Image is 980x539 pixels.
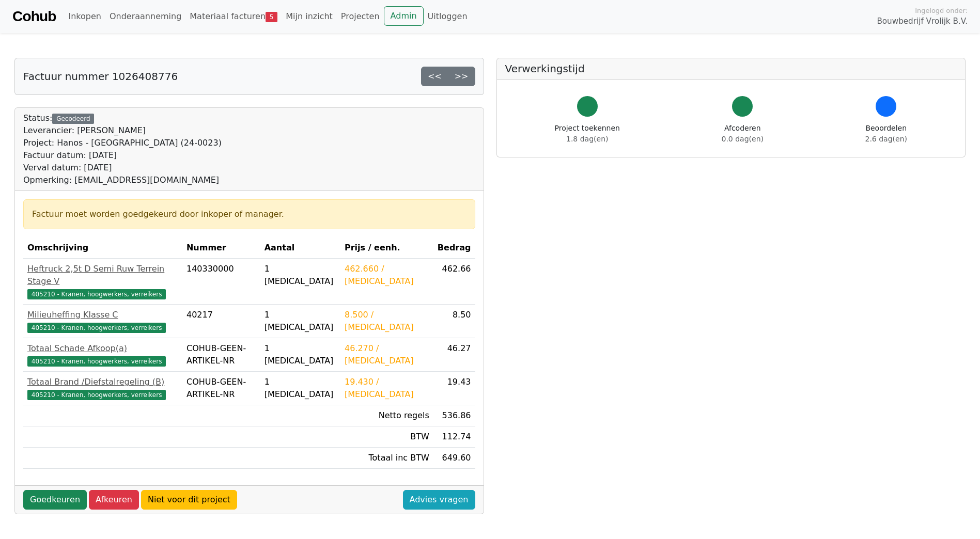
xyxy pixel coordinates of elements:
div: Verval datum: [DATE] [23,162,222,174]
td: 536.86 [433,405,475,426]
div: 8.500 / [MEDICAL_DATA] [345,309,429,334]
a: Milieuheffing Klasse C405210 - Kranen, hoogwerkers, verreikers [27,309,178,334]
div: 46.270 / [MEDICAL_DATA] [345,342,429,367]
td: Netto regels [340,405,433,426]
a: Goedkeuren [23,490,87,510]
td: BTW [340,426,433,448]
a: Totaal Schade Afkoop(a)405210 - Kranen, hoogwerkers, verreikers [27,342,178,367]
span: 1.8 dag(en) [566,135,608,143]
span: 405210 - Kranen, hoogwerkers, verreikers [27,390,166,400]
a: << [421,67,448,86]
td: 40217 [182,305,260,338]
td: 462.66 [433,259,475,305]
a: Materiaal facturen5 [185,6,282,27]
span: 0.0 dag(en) [722,135,764,143]
a: Advies vragen [403,490,475,510]
div: Milieuheffing Klasse C [27,309,178,321]
td: 8.50 [433,305,475,338]
th: Aantal [260,237,340,259]
td: 19.43 [433,372,475,405]
div: Opmerking: [EMAIL_ADDRESS][DOMAIN_NAME] [23,174,222,186]
div: 462.660 / [MEDICAL_DATA] [345,263,429,288]
span: 5 [266,12,277,22]
div: Beoordelen [865,123,907,145]
a: Niet voor dit project [141,490,237,510]
div: 1 [MEDICAL_DATA] [265,376,336,401]
th: Prijs / eenh. [340,237,433,259]
div: Status: [23,112,222,186]
h5: Verwerkingstijd [505,62,957,75]
a: Heftruck 2,5t D Semi Ruw Terrein Stage V405210 - Kranen, hoogwerkers, verreikers [27,263,178,300]
td: Totaal inc BTW [340,448,433,469]
th: Omschrijving [23,237,182,259]
h5: Factuur nummer 1026408776 [23,70,178,83]
div: Factuur moet worden goedgekeurd door inkoper of manager. [32,208,466,220]
th: Nummer [182,237,260,259]
div: Afcoderen [722,123,764,145]
div: 1 [MEDICAL_DATA] [265,309,336,334]
span: Bouwbedrijf Vrolijk B.V. [877,15,968,27]
div: Leverancier: [PERSON_NAME] [23,124,222,137]
span: 2.6 dag(en) [865,135,907,143]
td: 649.60 [433,448,475,469]
a: Projecten [337,6,384,27]
td: 140330000 [182,259,260,305]
div: Factuur datum: [DATE] [23,149,222,162]
td: COHUB-GEEN-ARTIKEL-NR [182,372,260,405]
span: Ingelogd onder: [915,6,968,15]
a: Mijn inzicht [282,6,337,27]
a: Totaal Brand /Diefstalregeling (B)405210 - Kranen, hoogwerkers, verreikers [27,376,178,401]
td: COHUB-GEEN-ARTIKEL-NR [182,338,260,372]
span: 405210 - Kranen, hoogwerkers, verreikers [27,289,166,299]
a: Uitloggen [424,6,472,27]
td: 46.27 [433,338,475,372]
a: Onderaanneming [105,6,185,27]
div: Project toekennen [555,123,620,145]
a: Cohub [12,4,56,29]
span: 405210 - Kranen, hoogwerkers, verreikers [27,356,166,367]
div: Project: Hanos - [GEOGRAPHIC_DATA] (24-0023) [23,137,222,149]
div: 1 [MEDICAL_DATA] [265,263,336,288]
div: 1 [MEDICAL_DATA] [265,342,336,367]
th: Bedrag [433,237,475,259]
a: >> [448,67,475,86]
div: Totaal Schade Afkoop(a) [27,342,178,355]
div: Heftruck 2,5t D Semi Ruw Terrein Stage V [27,263,178,288]
a: Afkeuren [89,490,139,510]
div: Gecodeerd [52,114,94,124]
a: Admin [384,6,424,26]
a: Inkopen [64,6,105,27]
div: 19.430 / [MEDICAL_DATA] [345,376,429,401]
td: 112.74 [433,426,475,448]
div: Totaal Brand /Diefstalregeling (B) [27,376,178,388]
span: 405210 - Kranen, hoogwerkers, verreikers [27,323,166,333]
